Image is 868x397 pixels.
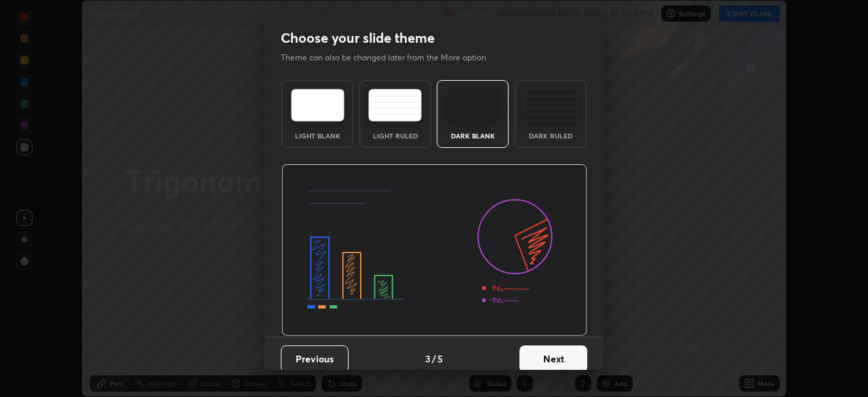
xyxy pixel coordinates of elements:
img: lightTheme.e5ed3b09.svg [291,89,344,121]
h4: 3 [425,352,431,366]
img: darkRuledTheme.de295e13.svg [524,89,577,121]
button: Next [519,345,587,373]
p: Theme can also be changed later from the More option [281,52,500,64]
div: Light Blank [290,132,344,139]
div: Dark Ruled [524,132,578,139]
h4: / [432,352,436,366]
img: lightRuledTheme.5fabf969.svg [368,89,422,121]
h4: 5 [437,352,443,366]
div: Dark Blank [446,132,500,139]
button: Previous [281,345,349,373]
img: darkThemeBanner.d06ce4a2.svg [281,164,587,337]
img: darkTheme.f0cc69e5.svg [446,89,500,121]
div: Light Ruled [368,132,422,139]
h2: Choose your slide theme [281,29,435,47]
